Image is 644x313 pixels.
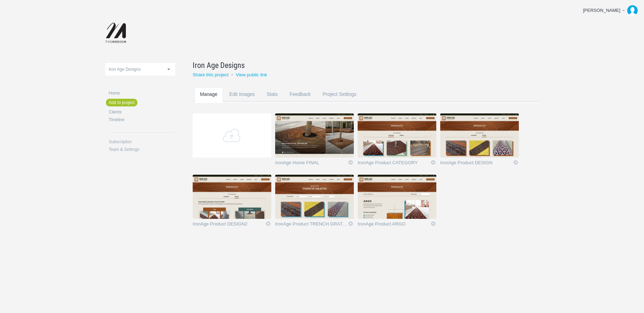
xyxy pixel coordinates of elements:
a: Clients [109,110,175,114]
a: [PERSON_NAME] [578,4,641,18]
img: themediumnet_0p8txe_thumb.jpg [358,113,436,158]
a: IronAge Product CATEGORY [358,160,430,167]
small: • [231,72,233,77]
a: Manage [194,87,223,115]
a: Home [109,91,175,95]
a: Team & Settings [109,147,175,152]
a: Share this project [193,72,229,77]
span: Iron Age Designs [193,60,245,71]
img: themediumnet_6s48jy_v2_thumb.jpg [193,175,271,219]
a: Timeline [109,118,175,122]
a: Stats [261,87,283,115]
a: Icon [348,221,354,227]
a: Icon [430,221,436,227]
a: IronAge Product ARGO [358,222,430,229]
img: themediumnet_36y3sp_thumb.jpg [358,175,436,219]
a: Icon [348,159,354,166]
img: b09a0dd3583d81e2af5e31b265721212 [627,5,638,16]
a: Edit Images [224,87,260,115]
a: IronAge Product TRENCH GRATES [275,222,348,229]
a: Add [193,113,271,158]
a: Add to project [106,99,137,106]
a: Iron Age Designs [193,60,522,71]
a: Feedback [284,87,316,115]
a: Icon [513,159,519,166]
a: View public link [236,72,267,77]
a: Subscription [109,140,175,144]
img: themediumnet_iww4vr_thumb.jpg [275,175,354,219]
div: [PERSON_NAME] [583,7,621,14]
img: themediumnet_rs5ojf_thumb.jpg [440,113,519,158]
img: themediumnet_rgmjew_thumb.jpg [275,113,354,158]
a: Project Settings [317,87,362,115]
span: Iron Age Designs [109,67,141,72]
a: Icon [265,221,271,227]
a: IronAge Product DESIGN [440,160,513,167]
a: Icon [430,159,436,166]
img: themediumnet-logo_20140702131735.png [105,23,127,44]
a: IronAge Product DESIGN2 [193,222,265,229]
a: IronAge Home FINAL [275,160,348,167]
